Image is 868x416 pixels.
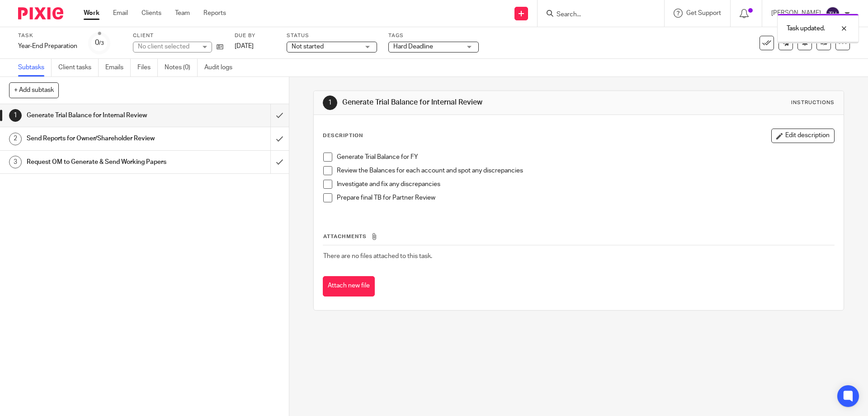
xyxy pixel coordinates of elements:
[287,32,377,39] label: Status
[175,9,190,18] a: Team
[826,6,840,21] img: svg%3E
[105,59,131,77] a: Emails
[342,98,598,107] h1: Generate Trial Balance for Internal Review
[235,32,275,39] label: Due by
[27,109,183,122] h1: Generate Trial Balance for Internal Review
[9,156,22,168] div: 3
[58,59,99,77] a: Client tasks
[27,132,183,145] h1: Send Reports for Owner/Shareholder Review
[323,253,432,259] span: There are no files attached to this task.
[133,32,223,39] label: Client
[787,24,825,33] p: Task updated.
[113,9,128,18] a: Email
[323,234,367,239] span: Attachments
[18,32,77,39] label: Task
[18,59,52,77] a: Subtasks
[337,166,834,175] p: Review the Balances for each account and spot any discrepancies
[142,9,161,18] a: Clients
[204,59,239,77] a: Audit logs
[323,276,375,296] button: Attach new file
[84,9,99,18] a: Work
[292,43,324,50] span: Not started
[337,180,834,189] p: Investigate and fix any discrepancies
[137,59,158,77] a: Files
[9,109,22,122] div: 1
[323,96,337,110] div: 1
[323,132,363,139] p: Description
[9,82,59,98] button: + Add subtask
[165,59,198,77] a: Notes (0)
[771,129,835,143] button: Edit description
[95,38,104,48] div: 0
[337,193,834,202] p: Prepare final TB for Partner Review
[791,99,835,106] div: Instructions
[337,153,834,162] p: Generate Trial Balance for FY
[393,43,433,50] span: Hard Deadline
[9,133,22,145] div: 2
[18,7,63,19] img: Pixie
[99,41,104,46] small: /3
[388,32,479,39] label: Tags
[138,42,197,51] div: No client selected
[27,155,183,169] h1: Request OM to Generate & Send Working Papers
[235,43,254,49] span: [DATE]
[18,42,77,51] div: Year-End Preparation
[203,9,226,18] a: Reports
